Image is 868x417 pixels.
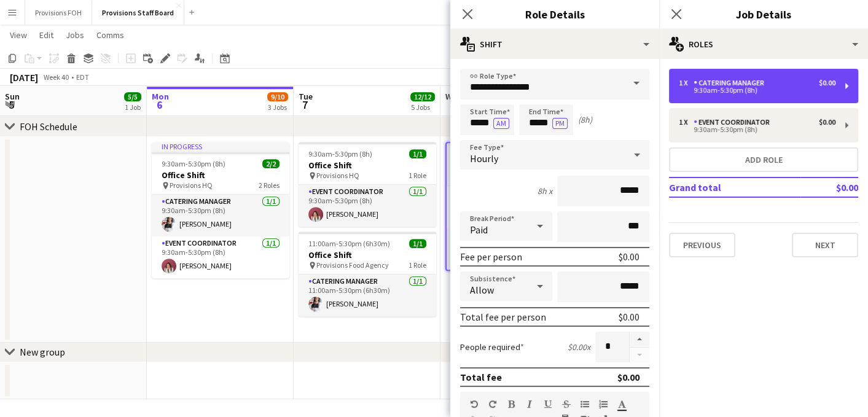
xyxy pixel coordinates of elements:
[659,6,868,22] h3: Job Details
[447,228,582,270] app-card-role: Event Coordinator1/19:30am-5:30pm (8h)[PERSON_NAME]
[619,311,639,323] div: $0.00
[308,239,390,248] span: 11:00am-5:30pm (6h30m)
[152,170,289,181] h3: Office Shift
[470,224,488,236] span: Paid
[659,29,868,59] div: Roles
[10,71,38,84] div: [DATE]
[299,275,436,316] app-card-role: Catering Manager1/111:00am-5:30pm (6h30m)[PERSON_NAME]
[470,399,479,409] button: Undo
[493,118,509,129] button: AM
[61,27,89,43] a: Jobs
[447,186,582,228] app-card-role: Catering Manager1/19:30am-5:30pm (8h)[PERSON_NAME]
[460,311,546,323] div: Total fee per person
[679,87,835,93] div: 9:30am-5:30pm (8h)
[450,29,659,59] div: Shift
[562,399,571,409] button: Strikethrough
[25,1,92,25] button: Provisions FOH
[444,98,461,112] span: 8
[152,142,289,278] app-job-card: In progress9:30am-5:30pm (8h)2/2Office Shift Provisions HQ2 RolesCatering Manager1/19:30am-5:30pm...
[267,92,288,101] span: 9/10
[262,159,280,168] span: 2/2
[445,142,583,271] app-job-card: 9:30am-5:30pm (8h)2/2Office Shift Provisions HQ2 RolesCatering Manager1/19:30am-5:30pm (8h)[PERSO...
[162,159,225,168] span: 9:30am-5:30pm (8h)
[470,152,498,165] span: Hourly
[507,399,515,409] button: Bold
[316,171,359,180] span: Provisions HQ
[39,29,53,41] span: Edit
[470,284,494,296] span: Allow
[92,27,129,43] a: Comms
[66,29,84,41] span: Jobs
[619,251,639,263] div: $0.00
[20,120,77,133] div: FOH Schedule
[450,6,659,22] h3: Role Details
[460,371,502,383] div: Total fee
[299,232,436,316] app-job-card: 11:00am-5:30pm (6h30m)1/1Office Shift Provisions Food Agency1 RoleCatering Manager1/111:00am-5:30...
[152,91,169,102] span: Mon
[694,118,775,127] div: Event Coordinator
[5,91,20,102] span: Sun
[125,103,141,112] div: 1 Job
[152,195,289,236] app-card-role: Catering Manager1/19:30am-5:30pm (8h)[PERSON_NAME]
[679,118,694,127] div: 1 x
[308,149,372,158] span: 9:30am-5:30pm (8h)
[578,114,592,125] div: (8h)
[409,171,426,180] span: 1 Role
[447,161,582,172] h3: Office Shift
[568,341,590,353] div: $0.00 x
[552,118,568,129] button: PM
[409,260,426,270] span: 1 Role
[819,118,835,127] div: $0.00
[679,79,694,87] div: 1 x
[525,399,534,409] button: Italic
[581,399,589,409] button: Unordered List
[409,239,426,248] span: 1/1
[152,236,289,278] app-card-role: Event Coordinator1/19:30am-5:30pm (8h)[PERSON_NAME]
[170,181,213,190] span: Provisions HQ
[617,371,639,383] div: $0.00
[460,251,522,263] div: Fee per person
[445,91,461,102] span: Wed
[544,399,552,409] button: Underline
[411,103,434,112] div: 5 Jobs
[669,177,800,197] td: Grand total
[150,98,169,112] span: 6
[76,72,89,82] div: EDT
[679,127,835,133] div: 9:30am-5:30pm (8h)
[409,149,426,158] span: 1/1
[297,98,313,112] span: 7
[800,177,858,197] td: $0.00
[124,92,141,101] span: 5/5
[488,399,497,409] button: Redo
[299,185,436,227] app-card-role: Event Coordinator1/19:30am-5:30pm (8h)[PERSON_NAME]
[3,98,20,112] span: 5
[617,399,626,409] button: Text Color
[34,27,58,43] a: Edit
[96,29,124,41] span: Comms
[299,91,313,102] span: Tue
[10,29,27,41] span: View
[41,72,71,82] span: Week 40
[299,249,436,260] h3: Office Shift
[538,185,552,197] div: 8h x
[819,79,835,87] div: $0.00
[92,1,184,25] button: Provisions Staff Board
[630,332,649,348] button: Increase
[599,399,608,409] button: Ordered List
[268,103,287,112] div: 3 Jobs
[669,233,735,257] button: Previous
[5,27,32,43] a: View
[299,142,436,227] app-job-card: 9:30am-5:30pm (8h)1/1Office Shift Provisions HQ1 RoleEvent Coordinator1/19:30am-5:30pm (8h)[PERSO...
[20,346,65,358] div: New group
[460,341,524,353] label: People required
[694,79,769,87] div: Catering Manager
[792,233,858,257] button: Next
[669,147,858,172] button: Add role
[259,181,280,190] span: 2 Roles
[299,160,436,171] h3: Office Shift
[410,92,435,101] span: 12/12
